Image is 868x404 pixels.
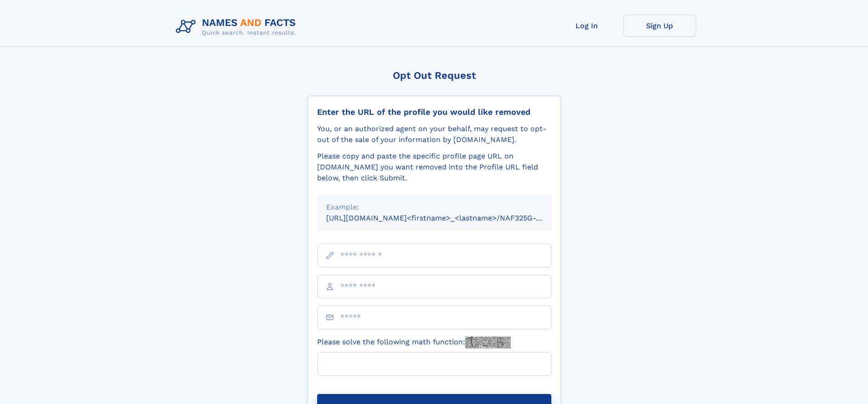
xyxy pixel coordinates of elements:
[326,214,569,222] small: [URL][DOMAIN_NAME]<firstname>_<lastname>/NAF325G-xxxxxxxx
[317,337,511,348] label: Please solve the following math function:
[172,15,303,39] img: Logo Names and Facts
[550,15,623,37] a: Log In
[317,123,551,145] div: You, or an authorized agent on your behalf, may request to opt-out of the sale of your informatio...
[317,107,551,117] div: Enter the URL of the profile you would like removed
[326,202,542,213] div: Example:
[308,70,561,81] div: Opt Out Request
[317,151,551,184] div: Please copy and paste the specific profile page URL on [DOMAIN_NAME] you want removed into the Pr...
[623,15,696,37] a: Sign Up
